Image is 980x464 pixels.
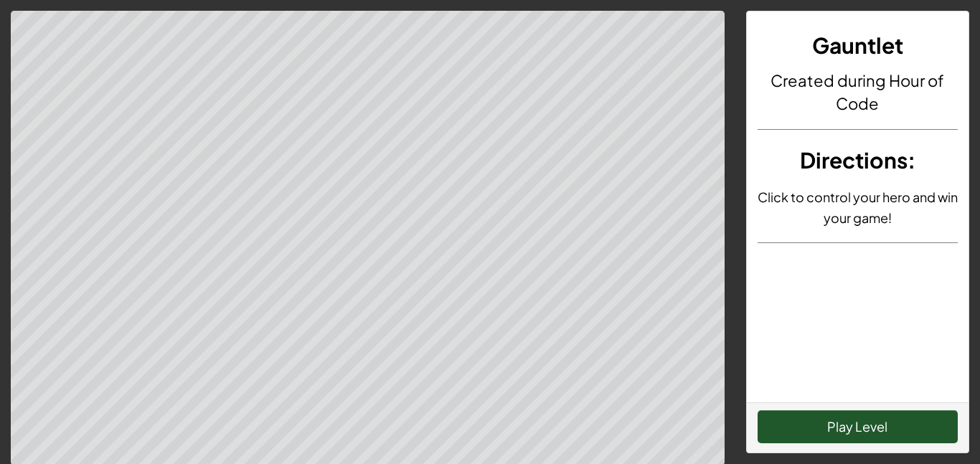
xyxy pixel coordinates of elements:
h3: Gauntlet [758,29,958,62]
button: Play Level [758,410,958,443]
p: Click to control your hero and win your game! [758,186,958,228]
span: Directions [800,146,908,174]
h4: Created during Hour of Code [758,69,958,115]
h3: : [758,144,958,176]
